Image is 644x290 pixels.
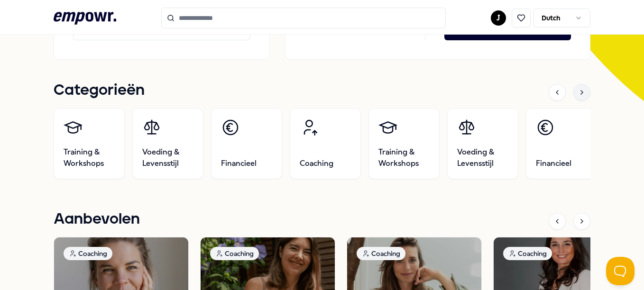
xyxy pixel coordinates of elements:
span: Voeding & Levensstijl [457,146,508,169]
iframe: Help Scout Beacon - Open [606,257,635,285]
button: J [491,10,506,26]
span: Voeding & Levensstijl [142,146,193,169]
span: Financieel [536,158,571,169]
a: Financieel [211,108,282,179]
div: Coaching [503,247,552,260]
a: Voeding & Levensstijl [447,108,518,179]
h1: Aanbevolen [54,208,140,231]
h1: Categorieën [54,79,145,102]
a: Coaching [290,108,361,179]
a: Voeding & Levensstijl [132,108,203,179]
div: Coaching [357,247,405,260]
a: Financieel [526,108,597,179]
input: Search for products, categories or subcategories [161,8,446,28]
span: Financieel [221,158,257,169]
span: Training & Workshops [378,146,430,169]
a: Training & Workshops [368,108,440,179]
div: Coaching [64,247,112,260]
span: Coaching [300,158,333,169]
div: Coaching [210,247,259,260]
a: Training & Workshops [54,108,125,179]
span: Training & Workshops [64,146,115,169]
